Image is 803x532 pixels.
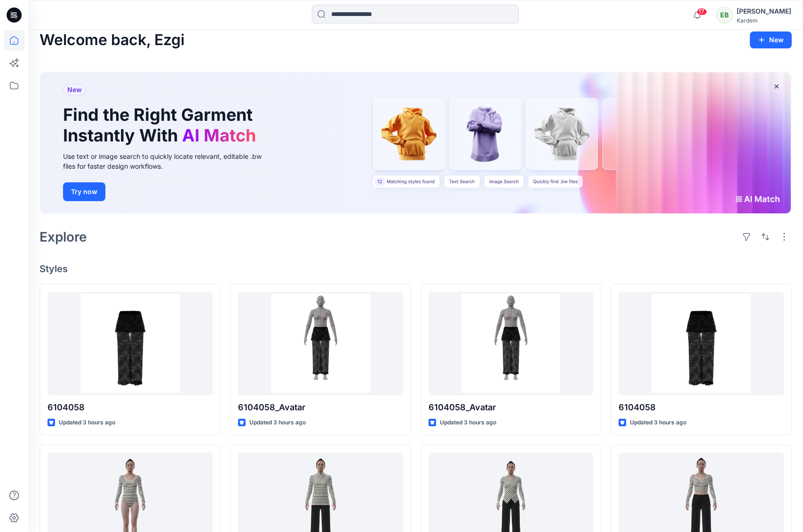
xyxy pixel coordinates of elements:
[40,263,792,274] h4: Styles
[429,401,594,414] p: 6104058_Avatar
[238,401,403,414] p: 6104058_Avatar
[63,182,105,201] button: Try now
[238,292,403,395] a: 6104058_Avatar
[182,125,256,146] span: AI Match
[737,17,791,24] div: Kardem
[440,418,496,428] p: Updated 3 hours ago
[750,31,792,48] button: New
[697,8,707,16] span: 17
[48,401,213,414] p: 6104058
[249,418,306,428] p: Updated 3 hours ago
[429,292,594,395] a: 6104058_Avatar
[619,401,784,414] p: 6104058
[619,292,784,395] a: 6104058
[63,105,261,145] h1: Find the Right Garment Instantly With
[59,418,115,428] p: Updated 3 hours ago
[40,31,184,49] h2: Welcome back, Ezgi
[48,292,213,395] a: 6104058
[67,84,82,95] span: New
[40,229,87,244] h2: Explore
[630,418,686,428] p: Updated 3 hours ago
[716,7,733,23] div: EB
[63,151,275,171] div: Use text or image search to quickly locate relevant, editable .bw files for faster design workflows.
[737,6,791,17] div: [PERSON_NAME]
